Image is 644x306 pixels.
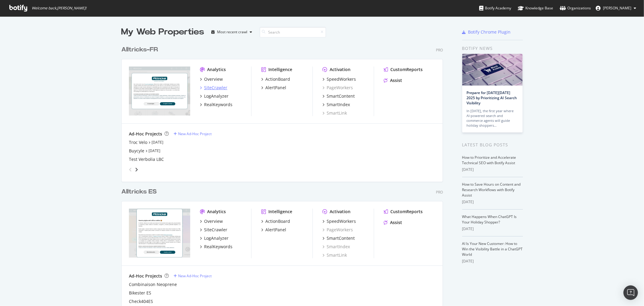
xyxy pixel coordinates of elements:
div: angle-right [134,167,139,173]
a: PageWorkers [322,227,353,233]
div: LogAnalyzer [204,93,229,99]
div: My Web Properties [121,26,204,38]
div: Overview [204,218,223,224]
div: [DATE] [462,167,523,172]
a: What Happens When ChatGPT Is Your Holiday Shopper? [462,214,517,225]
div: Botify Academy [479,5,511,11]
a: LogAnalyzer [200,93,229,99]
a: RealKeywords [200,102,232,108]
a: SmartIndex [322,244,350,250]
a: [DATE] [152,140,163,145]
div: In [DATE], the first year where AI-powered search and commerce agents will guide holiday shoppers… [467,109,518,128]
div: Most recent crawl [217,30,248,34]
div: Ad-Hoc Projects [129,131,162,137]
a: Botify Chrome Plugin [462,29,511,35]
a: SiteCrawler [200,85,227,91]
div: Overview [204,76,223,82]
a: Combinaison Neoprene [129,282,177,288]
div: Alltricks-FR [121,45,158,54]
div: Ad-Hoc Projects [129,273,162,279]
div: ActionBoard [265,218,290,224]
a: SpeedWorkers [322,218,356,224]
a: CustomReports [384,209,423,215]
div: Knowledge Base [518,5,553,11]
div: Assist [390,220,402,226]
a: How to Prioritize and Accelerate Technical SEO with Botify Assist [462,155,516,165]
a: CustomReports [384,67,423,73]
button: Most recent crawl [209,27,255,37]
a: AI Is Your New Customer: How to Win the Visibility Battle in a ChatGPT World [462,241,523,257]
a: Prepare for [DATE][DATE] 2025 by Prioritizing AI Search Visibility [467,90,517,106]
a: Buycyle [129,148,144,154]
div: Intelligence [268,209,292,215]
div: SmartIndex [327,102,350,108]
a: ActionBoard [261,218,290,224]
a: New Ad-Hoc Project [174,131,212,136]
a: RealKeywords [200,244,232,250]
a: AlertPanel [261,85,286,91]
a: Check404ES [129,298,153,304]
a: SmartContent [322,235,355,241]
a: SpeedWorkers [322,76,356,82]
a: New Ad-Hoc Project [174,273,212,278]
div: Pro [436,47,443,53]
div: Organizations [560,5,591,11]
a: Troc Velo [129,139,147,145]
div: CustomReports [390,67,423,73]
div: Activation [330,209,351,215]
a: SmartLink [322,252,347,258]
a: ActionBoard [261,76,290,82]
div: New Ad-Hoc Project [178,131,212,136]
a: Alltricks ES [121,187,159,196]
div: SiteCrawler [204,227,227,233]
a: [DATE] [149,148,160,153]
div: Botify Chrome Plugin [468,29,511,35]
div: SmartContent [327,93,355,99]
div: Assist [390,77,402,83]
div: Alltricks ES [121,187,157,196]
div: AlertPanel [265,85,286,91]
span: Welcome back, [PERSON_NAME] ! [32,6,86,11]
div: angle-left [127,165,134,174]
a: SiteCrawler [200,227,227,233]
a: SmartContent [322,93,355,99]
a: PageWorkers [322,85,353,91]
div: Analytics [207,67,226,73]
button: [PERSON_NAME] [591,3,641,13]
a: Test Verbolia LBC [129,156,164,162]
div: Activation [330,67,351,73]
a: AlertPanel [261,227,286,233]
span: Cousseau Victor [603,5,631,11]
div: LogAnalyzer [204,235,229,241]
div: [DATE] [462,259,523,264]
img: alltricks.fr [129,67,190,116]
div: Intelligence [268,67,292,73]
div: Botify news [462,45,523,52]
a: Overview [200,76,223,82]
div: [DATE] [462,226,523,232]
div: SiteCrawler [204,85,227,91]
div: New Ad-Hoc Project [178,273,212,278]
input: Search [260,27,326,37]
a: How to Save Hours on Content and Research Workflows with Botify Assist [462,182,521,198]
div: Analytics [207,209,226,215]
a: LogAnalyzer [200,235,229,241]
div: Latest Blog Posts [462,142,523,148]
a: Bikester ES [129,290,151,296]
div: SmartContent [327,235,355,241]
a: Alltricks-FR [121,45,160,54]
div: RealKeywords [204,244,232,250]
div: [DATE] [462,199,523,205]
div: SpeedWorkers [327,218,356,224]
div: Pro [436,190,443,195]
a: SmartLink [322,110,347,116]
